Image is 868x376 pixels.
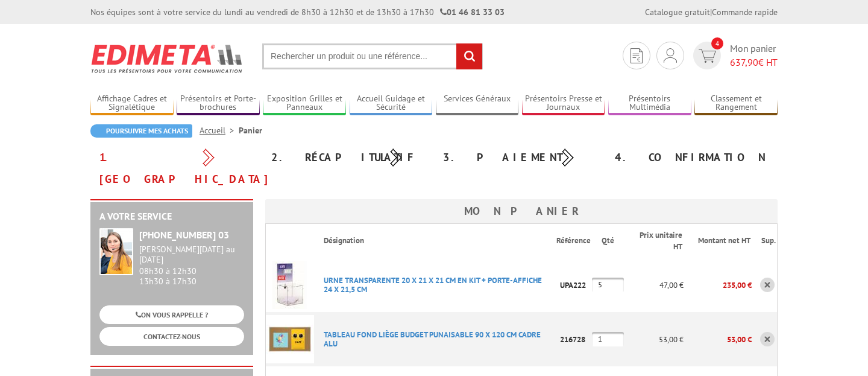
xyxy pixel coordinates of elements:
[556,235,591,247] p: Référence
[266,315,314,363] img: TABLEAU FOND LIèGE BUDGET PUNAISABLE 90 X 120 CM CADRE ALU
[645,6,778,18] div: |
[730,42,778,69] span: Mon panier
[90,36,244,81] img: Edimeta
[634,230,682,252] p: Prix unitaire HT
[624,275,684,296] p: 47,00 €
[684,329,752,350] p: 53,00 €
[693,235,750,247] p: Montant net HT
[99,228,133,275] img: widget-service.jpg
[99,211,244,222] h2: A votre service
[265,199,778,223] h3: Mon panier
[239,124,262,136] li: Panier
[139,229,229,241] strong: [PHONE_NUMBER] 03
[711,37,723,49] span: 4
[556,275,592,296] p: UPA222
[99,305,244,324] a: ON VOUS RAPPELLE ?
[694,94,778,113] a: Classement et Rangement
[90,6,505,18] div: Nos équipes sont à votre service du lundi au vendredi de 8h30 à 12h30 et de 13h30 à 17h30
[90,124,192,138] a: Poursuivre mes achats
[690,42,778,69] a: devis rapide 4 Mon panier 637,90€ HT
[456,43,482,69] input: rechercher
[324,275,542,295] a: URNE TRANSPARENTE 20 X 21 X 21 CM EN KIT + PORTE-AFFICHE 24 X 21,5 CM
[606,147,778,168] div: 4. Confirmation
[324,330,541,349] a: TABLEAU FOND LIèGE BUDGET PUNAISABLE 90 X 120 CM CADRE ALU
[608,94,691,113] a: Présentoirs Multimédia
[266,261,314,309] img: URNE TRANSPARENTE 20 X 21 X 21 CM EN KIT + PORTE-AFFICHE 24 X 21,5 CM
[434,147,606,168] div: 3. Paiement
[139,244,244,286] div: 08h30 à 12h30 13h30 à 17h30
[631,48,643,63] img: devis rapide
[263,94,346,113] a: Exposition Grilles et Panneaux
[684,275,752,296] p: 235,00 €
[664,48,677,63] img: devis rapide
[200,125,239,136] a: Accueil
[712,7,778,18] a: Commande rapide
[177,94,260,113] a: Présentoirs et Porte-brochures
[350,94,433,113] a: Accueil Guidage et Sécurité
[730,56,778,69] span: € HT
[645,7,710,18] a: Catalogue gratuit
[90,94,174,113] a: Affichage Cadres et Signalétique
[262,147,434,168] div: 2. Récapitulatif
[262,43,483,69] input: Rechercher un produit ou une référence...
[440,7,505,18] strong: 01 46 81 33 03
[752,224,778,258] th: Sup.
[99,327,244,346] a: CONTACTEZ-NOUS
[436,94,519,113] a: Services Généraux
[90,147,262,190] div: 1. [GEOGRAPHIC_DATA]
[592,224,624,258] th: Qté
[730,56,758,68] span: 637,90
[314,224,556,258] th: Désignation
[522,94,605,113] a: Présentoirs Presse et Journaux
[556,329,592,350] p: 216728
[139,244,244,265] div: [PERSON_NAME][DATE] au [DATE]
[699,49,716,63] img: devis rapide
[624,329,684,350] p: 53,00 €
